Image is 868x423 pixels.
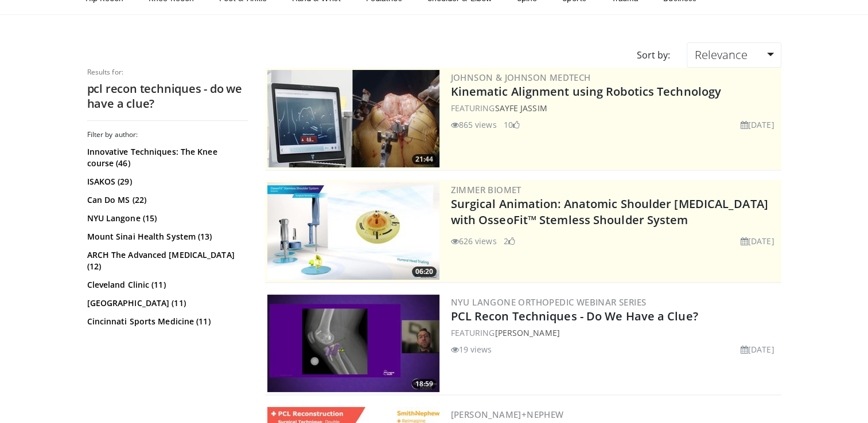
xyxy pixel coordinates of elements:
a: PCL Recon Techniques - Do We Have a Clue? [451,308,698,324]
a: Innovative Techniques: The Knee course (46) [87,146,245,169]
li: 2 [504,235,515,247]
h2: pcl recon techniques - do we have a clue? [87,81,248,111]
span: 18:59 [412,379,437,389]
li: [DATE] [741,235,774,247]
h3: Filter by author: [87,130,248,139]
li: 10 [504,119,520,131]
a: Surgical Animation: Anatomic Shoulder [MEDICAL_DATA] with OsseoFit™ Stemless Shoulder System [451,196,768,228]
a: Cleveland Clinic (11) [87,279,245,291]
img: 85482610-0380-4aae-aa4a-4a9be0c1a4f1.300x170_q85_crop-smart_upscale.jpg [267,70,439,167]
li: 19 views [451,343,492,355]
span: 21:44 [412,154,437,164]
div: FEATURING [451,327,779,339]
span: Relevance [694,47,747,62]
a: [GEOGRAPHIC_DATA] (11) [87,297,245,309]
a: Cincinnati Sports Medicine (11) [87,316,245,327]
a: Mount Sinai Health System (13) [87,231,245,242]
a: ISAKOS (29) [87,176,245,187]
li: [DATE] [741,343,774,355]
a: [PERSON_NAME]+Nephew [451,409,564,420]
img: 8f3e6eca-a827-4cee-ab7b-6e93f92dfe83.300x170_q85_crop-smart_upscale.jpg [267,295,439,392]
a: Relevance [687,42,781,68]
a: NYU Langone Orthopedic Webinar Series [451,296,647,308]
span: 06:20 [412,267,437,277]
a: NYU Langone (15) [87,213,245,224]
img: 84e7f812-2061-4fff-86f6-cdff29f66ef4.300x170_q85_crop-smart_upscale.jpg [267,182,439,280]
p: Results for: [87,68,248,77]
a: Sayfe Jassim [495,103,547,113]
a: [PERSON_NAME] [495,327,559,338]
li: [DATE] [741,119,774,131]
div: FEATURING [451,102,779,114]
a: Johnson & Johnson MedTech [451,72,591,83]
a: 06:20 [267,182,439,280]
div: Sort by: [628,42,678,68]
a: 21:44 [267,70,439,167]
a: 18:59 [267,295,439,392]
a: ARCH The Advanced [MEDICAL_DATA] (12) [87,249,245,272]
a: Can Do MS (22) [87,194,245,206]
li: 626 views [451,235,497,247]
a: Zimmer Biomet [451,184,521,195]
a: Kinematic Alignment using Robotics Technology [451,84,722,99]
li: 865 views [451,119,497,131]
